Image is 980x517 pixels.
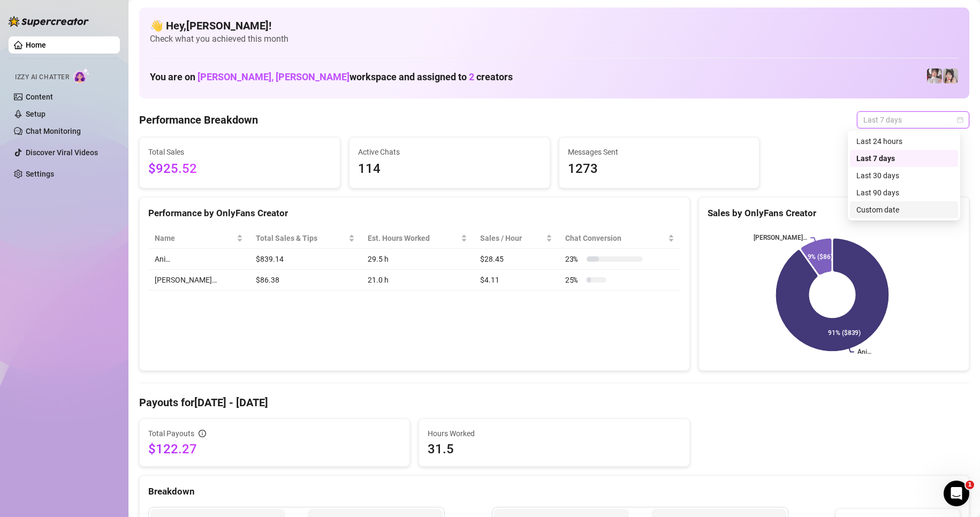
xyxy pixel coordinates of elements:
[150,71,513,83] h1: You are on workspace and assigned to creators
[26,148,98,157] a: Discover Viral Videos
[850,184,958,201] div: Last 90 days
[863,112,963,128] span: Last 7 days
[26,41,46,49] a: Home
[565,232,666,244] span: Chat Conversion
[148,146,331,158] span: Total Sales
[361,270,474,291] td: 21.0 h
[73,68,90,83] img: AI Chatter
[944,481,969,506] iframe: Intercom live chat
[139,112,258,127] h4: Performance Breakdown
[358,159,541,179] span: 114
[148,428,194,439] span: Total Payouts
[148,206,681,221] div: Performance by OnlyFans Creator
[966,481,974,489] span: 1
[568,146,751,158] span: Messages Sent
[856,170,952,181] div: Last 30 days
[150,18,959,33] h4: 👋 Hey, [PERSON_NAME] !
[474,249,559,270] td: $28.45
[428,440,680,458] span: 31.5
[856,153,952,164] div: Last 7 days
[480,232,544,244] span: Sales / Hour
[856,187,952,199] div: Last 90 days
[155,232,234,244] span: Name
[148,249,249,270] td: Ani…
[957,117,963,123] span: calendar
[148,270,249,291] td: [PERSON_NAME]…
[565,253,582,265] span: 23 %
[850,201,958,218] div: Custom date
[708,206,960,221] div: Sales by OnlyFans Creator
[197,71,350,82] span: [PERSON_NAME], [PERSON_NAME]
[150,33,959,45] span: Check what you achieved this month
[568,159,751,179] span: 1273
[474,270,559,291] td: $4.11
[469,71,474,82] span: 2
[199,430,206,437] span: info-circle
[249,270,361,291] td: $86.38
[256,232,346,244] span: Total Sales & Tips
[26,170,54,178] a: Settings
[850,150,958,167] div: Last 7 days
[361,249,474,270] td: 29.5 h
[148,484,960,499] div: Breakdown
[15,72,69,82] span: Izzy AI Chatter
[368,232,459,244] div: Est. Hours Worked
[249,249,361,270] td: $839.14
[249,228,361,249] th: Total Sales & Tips
[857,348,871,356] text: Ani…
[148,228,249,249] th: Name
[358,146,541,158] span: Active Chats
[26,93,53,101] a: Content
[148,159,331,179] span: $925.52
[850,133,958,150] div: Last 24 hours
[474,228,559,249] th: Sales / Hour
[9,16,89,27] img: logo-BBDzfeDw.svg
[565,274,582,286] span: 25 %
[26,110,45,118] a: Setup
[754,234,807,241] text: [PERSON_NAME]…
[850,167,958,184] div: Last 30 days
[856,135,952,147] div: Last 24 hours
[856,204,952,216] div: Custom date
[943,69,958,83] img: Ani
[927,69,942,83] img: Rosie
[148,440,401,458] span: $122.27
[139,395,969,410] h4: Payouts for [DATE] - [DATE]
[559,228,681,249] th: Chat Conversion
[26,127,81,135] a: Chat Monitoring
[428,428,680,439] span: Hours Worked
